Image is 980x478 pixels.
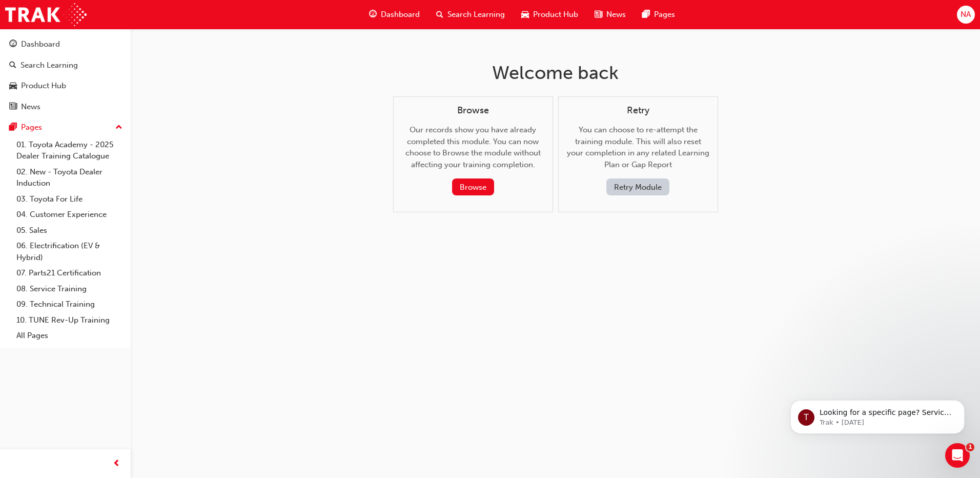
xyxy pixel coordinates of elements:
a: 01. Toyota Academy - 2025 Dealer Training Catalogue [12,137,127,164]
div: Pages [21,122,42,133]
button: Pages [4,118,127,137]
div: Product Hub [21,80,66,92]
span: Pages [654,9,675,21]
a: 05. Sales [12,223,127,238]
a: All Pages [12,328,127,344]
div: You can choose to re-attempt the training module. This will also reset your completion in any rel... [567,105,709,196]
a: 02. New - Toyota Dealer Induction [12,164,127,191]
a: pages-iconPages [634,4,683,25]
button: DashboardSearch LearningProduct HubNews [4,33,127,118]
span: pages-icon [9,123,17,132]
h4: Retry [567,105,709,116]
div: News [21,101,40,113]
a: Dashboard [4,35,127,54]
a: 09. Technical Training [12,296,127,312]
span: NA [961,9,971,21]
span: search-icon [436,8,443,21]
iframe: Intercom live chat [945,443,970,468]
a: 06. Electrification (EV & Hybrid) [12,238,127,265]
a: guage-iconDashboard [361,4,428,25]
iframe: Intercom notifications message [775,379,980,450]
span: pages-icon [642,8,650,21]
span: News [606,9,626,21]
span: guage-icon [369,8,377,21]
span: news-icon [595,8,602,21]
span: news-icon [9,103,17,112]
a: car-iconProduct Hub [513,4,586,25]
a: 03. Toyota For Life [12,191,127,207]
span: Search Learning [447,9,505,21]
img: Trak [5,3,87,26]
button: NA [957,6,975,24]
a: News [4,97,127,116]
a: 10. TUNE Rev-Up Training [12,312,127,328]
span: 1 [966,443,974,451]
span: Dashboard [381,9,420,21]
span: up-icon [115,121,122,134]
span: search-icon [9,61,16,70]
div: Search Learning [21,59,78,71]
a: 08. Service Training [12,281,127,297]
div: Dashboard [21,38,60,50]
a: 07. Parts21 Certification [12,265,127,281]
h4: Browse [402,105,544,116]
span: car-icon [521,8,529,21]
span: Product Hub [533,9,578,21]
div: Our records show you have already completed this module. You can now choose to Browse the module ... [402,105,544,196]
a: 04. Customer Experience [12,207,127,223]
h1: Welcome back [393,62,718,84]
a: news-iconNews [586,4,634,25]
a: Product Hub [4,76,127,95]
button: Browse [452,178,494,195]
span: guage-icon [9,40,17,49]
button: Retry Module [606,178,669,195]
a: Search Learning [4,56,127,75]
span: prev-icon [113,457,120,470]
a: search-iconSearch Learning [428,4,513,25]
span: car-icon [9,82,17,91]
